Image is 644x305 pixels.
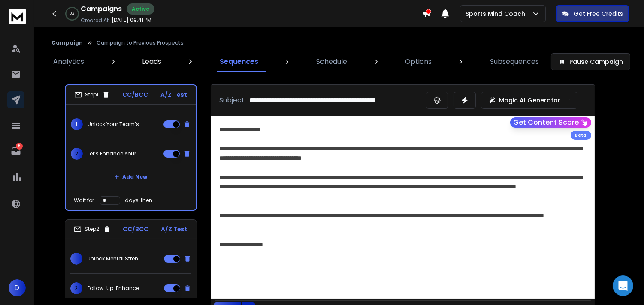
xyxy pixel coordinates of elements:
p: Campaign to Previous Prospects [97,39,184,46]
p: CC/BCC [122,90,148,99]
div: Step 1 [74,91,110,99]
p: Let’s Enhance Your Team’s Mental Game! [88,150,143,157]
p: Follow-Up: Enhance Your Team’s Mental Game [88,285,142,292]
a: 6 [7,143,24,160]
button: D [9,279,26,296]
button: Add New [107,168,154,185]
p: Subject: [220,95,246,105]
p: A/Z Test [161,90,187,99]
p: Sequences [220,57,258,67]
span: 2 [70,282,82,294]
div: Active [127,3,154,15]
span: 1 [71,118,83,130]
p: Unlock Your Team’s Full Potential with Cognisport [88,121,143,128]
p: Magic AI Generator [499,96,561,105]
p: days, then [125,197,153,204]
img: logo [9,9,26,24]
p: Analytics [53,57,84,67]
a: Leads [137,51,166,72]
h1: Campaigns [81,4,122,14]
a: Sequences [215,51,263,72]
p: 0 % [70,11,74,16]
p: CC/BCC [123,225,149,233]
p: Unlock Mental Strength for Your Team [88,255,142,262]
p: [DATE] 09:41 PM [112,17,151,24]
a: Subsequences [485,51,544,72]
span: 2 [71,148,83,160]
button: Magic AI Generator [481,92,577,109]
a: Options [400,51,437,72]
button: Campaign [51,39,83,46]
div: Open Intercom Messenger [613,275,633,296]
a: Schedule [311,51,352,72]
p: Sports Mind Coach [466,9,529,18]
div: Step 2 [74,225,111,233]
a: Analytics [48,51,89,72]
button: Get Content Score [510,117,591,128]
p: Options [405,57,432,67]
p: A/Z Test [161,225,188,233]
p: Get Free Credits [574,9,623,18]
p: Leads [142,57,161,67]
p: Wait for [74,197,94,204]
div: Beta [571,131,591,140]
span: 1 [70,253,82,265]
p: Subsequences [490,57,539,67]
p: Created At: [81,17,110,24]
button: Get Free Credits [556,5,629,22]
p: Schedule [316,57,347,67]
p: 6 [16,143,23,150]
button: Pause Campaign [551,53,630,70]
li: Step1CC/BCCA/Z Test1Unlock Your Team’s Full Potential with Cognisport2Let’s Enhance Your Team’s M... [65,84,197,211]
